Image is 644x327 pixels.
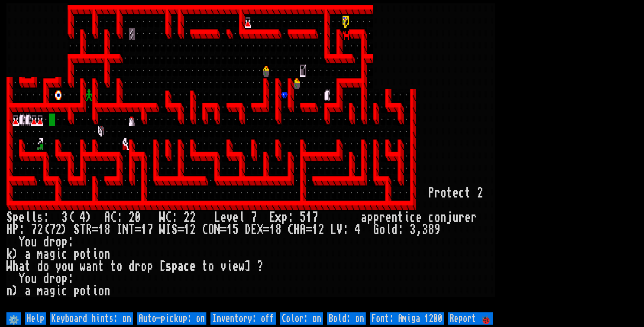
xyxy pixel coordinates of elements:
[226,260,233,273] div: i
[104,211,110,224] div: A
[294,224,300,236] div: H
[159,260,165,273] div: [
[165,224,171,236] div: I
[361,211,367,224] div: a
[288,211,294,224] div: :
[13,248,19,260] div: )
[355,224,361,236] div: 4
[147,260,153,273] div: p
[6,260,13,273] div: W
[312,224,318,236] div: 1
[68,211,74,224] div: (
[116,211,123,224] div: :
[327,312,366,325] input: Bold: on
[61,224,68,236] div: )
[471,211,477,224] div: r
[43,211,49,224] div: :
[343,224,349,236] div: :
[300,211,306,224] div: 5
[147,224,153,236] div: 7
[446,211,453,224] div: j
[137,312,206,325] input: Auto-pickup: on
[275,211,281,224] div: x
[68,260,74,273] div: u
[49,248,55,260] div: g
[306,224,312,236] div: =
[110,260,116,273] div: t
[68,236,74,248] div: :
[178,224,184,236] div: =
[210,312,276,325] input: Inventory: off
[74,285,80,297] div: p
[288,224,294,236] div: C
[171,211,178,224] div: :
[55,273,61,285] div: o
[43,224,49,236] div: (
[410,211,416,224] div: c
[43,285,49,297] div: a
[86,260,92,273] div: a
[202,224,208,236] div: C
[37,224,43,236] div: 2
[135,211,141,224] div: 0
[398,211,404,224] div: t
[385,211,391,224] div: e
[239,260,245,273] div: w
[80,211,86,224] div: 4
[61,260,68,273] div: o
[61,248,68,260] div: c
[74,248,80,260] div: p
[129,211,135,224] div: 2
[6,285,13,297] div: n
[477,187,483,199] div: 2
[465,211,471,224] div: e
[233,211,239,224] div: e
[19,273,25,285] div: Y
[49,224,55,236] div: 7
[98,248,104,260] div: o
[86,224,92,236] div: R
[31,273,37,285] div: u
[404,211,410,224] div: i
[61,236,68,248] div: p
[92,224,98,236] div: =
[263,224,269,236] div: =
[233,260,239,273] div: e
[19,224,25,236] div: :
[25,273,31,285] div: o
[208,260,214,273] div: o
[37,260,43,273] div: d
[25,285,31,297] div: a
[318,224,324,236] div: 2
[49,273,55,285] div: r
[49,285,55,297] div: g
[275,224,281,236] div: 8
[202,260,208,273] div: t
[6,211,13,224] div: S
[391,211,398,224] div: n
[98,260,104,273] div: t
[233,224,239,236] div: 5
[184,211,190,224] div: 2
[31,224,37,236] div: 7
[13,260,19,273] div: h
[19,211,25,224] div: e
[135,224,141,236] div: =
[428,224,434,236] div: 8
[391,224,398,236] div: d
[116,260,123,273] div: o
[370,312,444,325] input: Font: Amiga 1200
[49,236,55,248] div: r
[440,211,446,224] div: n
[129,260,135,273] div: d
[25,211,31,224] div: l
[416,211,422,224] div: e
[208,224,214,236] div: O
[43,236,49,248] div: d
[373,211,379,224] div: p
[226,211,233,224] div: v
[43,273,49,285] div: d
[440,187,446,199] div: o
[171,260,178,273] div: p
[245,224,251,236] div: D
